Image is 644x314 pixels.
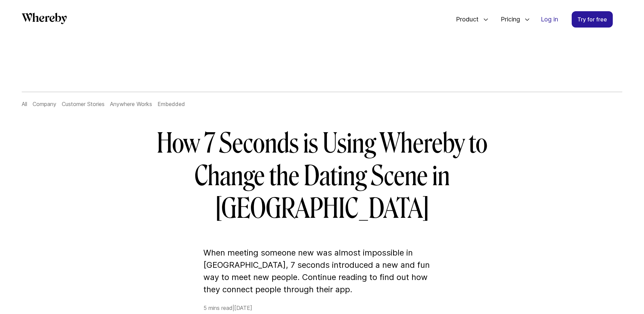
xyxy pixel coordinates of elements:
[127,127,518,225] h1: How 7 Seconds is Using Whereby to Change the Dating Scene in [GEOGRAPHIC_DATA]
[22,13,67,27] a: Whereby
[572,11,613,28] a: Try for free
[62,101,105,107] a: Customer Stories
[110,101,152,107] a: Anywhere Works
[22,101,27,107] a: All
[158,101,185,107] a: Embedded
[203,247,441,296] p: When meeting someone new was almost impossible in [GEOGRAPHIC_DATA], 7 seconds introduced a new a...
[449,8,480,31] span: Product
[22,13,67,24] svg: Whereby
[33,101,56,107] a: Company
[494,8,522,31] span: Pricing
[535,12,564,27] a: Log in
